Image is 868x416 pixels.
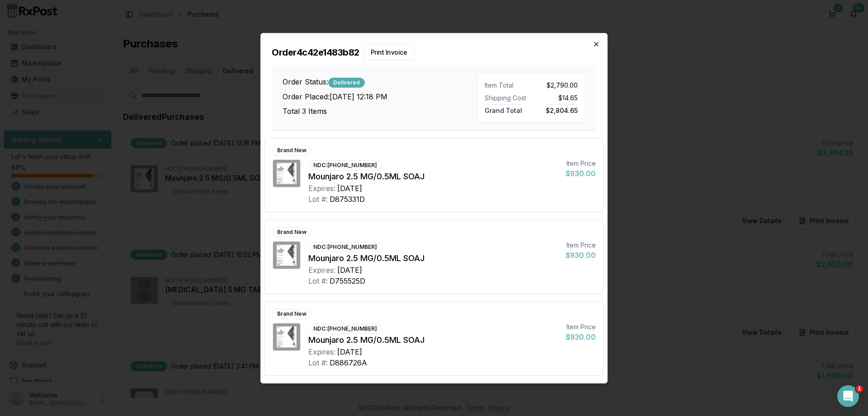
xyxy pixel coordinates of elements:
div: $14.65 [535,93,578,103]
div: Item Price [566,159,596,168]
div: Lot #: [308,357,328,368]
div: Lot #: [308,276,328,286]
div: Mounjaro 2.5 MG/0.5ML SOAJ [308,170,558,183]
div: $930.00 [566,332,596,342]
div: Shipping Cost [485,93,528,103]
h3: Order Placed: [DATE] 12:18 PM [283,91,477,102]
div: Expires: [308,346,335,357]
div: Brand New [272,145,311,155]
div: Expires: [308,265,335,276]
h3: Order Status: [283,76,477,87]
button: Print Invoice [363,44,415,61]
div: NDC: [PHONE_NUMBER] [308,324,382,334]
div: Delivered [328,77,365,87]
span: 1 [856,385,863,393]
div: $930.00 [566,250,596,261]
div: NDC: [PHONE_NUMBER] [308,242,382,252]
div: [DATE] [337,346,362,357]
div: Mounjaro 2.5 MG/0.5ML SOAJ [308,252,558,265]
div: Brand New [272,309,311,319]
div: Mounjaro 2.5 MG/0.5ML SOAJ [308,334,558,346]
div: Item Price [566,323,596,332]
div: D875331D [330,194,365,205]
div: Brand New [272,227,311,237]
div: [DATE] [337,265,362,276]
h2: Order 4c42e1483b82 [272,44,596,61]
div: Item Total [485,81,528,90]
img: Mounjaro 2.5 MG/0.5ML SOAJ [273,323,300,351]
div: $930.00 [566,168,596,179]
div: Item Price [566,241,596,250]
img: Mounjaro 2.5 MG/0.5ML SOAJ [273,242,300,269]
span: $2,790.00 [547,81,578,90]
div: [DATE] [337,183,362,194]
div: Expires: [308,183,335,194]
span: Grand Total [485,104,522,114]
div: NDC: [PHONE_NUMBER] [308,160,382,170]
h3: Total 3 Items [283,105,477,116]
div: D886726A [330,357,367,368]
img: Mounjaro 2.5 MG/0.5ML SOAJ [273,160,300,187]
iframe: Intercom live chat [837,385,859,407]
span: $2,804.65 [546,104,578,114]
div: Lot #: [308,194,328,205]
div: D755525D [330,276,365,286]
